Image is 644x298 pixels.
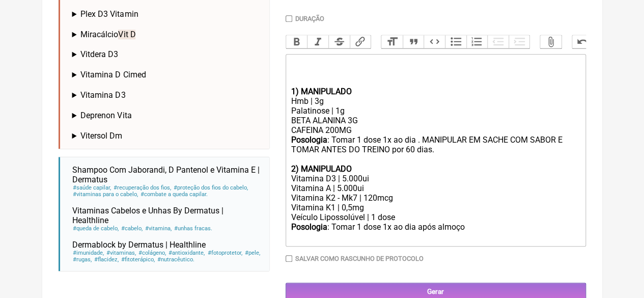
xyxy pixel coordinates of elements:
[72,30,261,39] summary: MiracálcioVit D
[173,184,248,191] span: proteção dos fios do cabelo
[80,49,118,59] span: Vitdera D3
[291,174,580,183] div: Vitamina D3 | 5.000ui
[291,222,327,232] strong: Posologia
[291,87,351,96] strong: 1) MANIPULADO
[168,250,205,256] span: antioxidante
[72,9,261,19] summary: Plex D3 Vitamin
[291,183,580,193] div: Vitamina A | 5.000ui
[72,90,261,100] summary: Vitamina D3
[80,131,122,141] span: Vitersol Dm
[80,30,135,39] span: Miracálcio
[121,225,143,232] span: cabelo
[72,256,92,263] span: rugas
[80,70,146,79] span: Vitamina D Cimed
[509,35,530,48] button: Increase Level
[121,256,155,263] span: fitoterápico
[157,256,195,263] span: nutracêutico
[72,250,104,256] span: imunidade
[145,225,172,232] span: vitamina
[138,250,166,256] span: colágeno
[291,106,580,116] div: Palatinose | 1g
[291,203,580,212] div: Vitamina K1 | 0,5mg
[80,111,131,120] span: Deprenon Vita
[118,30,135,39] span: Vit D
[174,225,213,232] span: unhas fracas
[72,184,111,191] span: saúde capilar
[291,135,580,164] div: : Tomar 1 dose 1x ao dia . MANIPULAR EM SACHE COM SABOR E TOMAR ANTES DO TREINO por 60 dias.
[291,96,580,106] div: Hmb | 3g
[72,225,119,232] span: queda de cabelo
[140,191,208,198] span: combate a queda capilar
[572,35,594,48] button: Undo
[94,256,119,263] span: flacidez
[72,165,260,184] span: Shampoo Com Jaborandi, D Pantenol e Vitamina E | Dermatus
[72,49,261,59] summary: Vitdera D3
[80,9,138,19] span: Plex D3 Vitamin
[295,255,424,262] label: Salvar como rascunho de Protocolo
[72,70,261,79] summary: Vitamina D Cimed
[466,35,488,48] button: Numbers
[72,111,261,120] summary: Deprenon Vita
[72,206,223,225] span: Vitaminas Cabelos e Unhas By Dermatus | Healthline
[72,240,206,250] span: Dermablock by Dermatus | Healthline
[350,35,371,48] button: Link
[80,90,125,100] span: Vitamina D3
[295,15,324,22] label: Duração
[291,222,580,242] div: : Tomar 1 dose 1x ao dia após almoço ㅤ
[291,212,580,222] div: Veículo Lipossolúvel | 1 dose
[113,184,172,191] span: recuperação dos fios
[307,35,328,48] button: Italic
[328,35,350,48] button: Strikethrough
[291,164,351,174] strong: 2) MANIPULADO
[244,250,261,256] span: pele
[381,35,403,48] button: Heading
[72,131,261,141] summary: Vitersol Dm
[540,35,562,48] button: Attach Files
[291,193,580,203] div: Vitamina K2 - Mk7 | 120mcg
[424,35,445,48] button: Code
[445,35,466,48] button: Bullets
[207,250,242,256] span: fotoprotetor
[403,35,424,48] button: Quote
[286,35,307,48] button: Bold
[72,191,138,198] span: vitaminas para o cabelo
[291,135,327,145] strong: Posologia
[487,35,509,48] button: Decrease Level
[106,250,136,256] span: vitaminas
[291,116,580,135] div: BETA ALANINA 3G CAFEINA 200MG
